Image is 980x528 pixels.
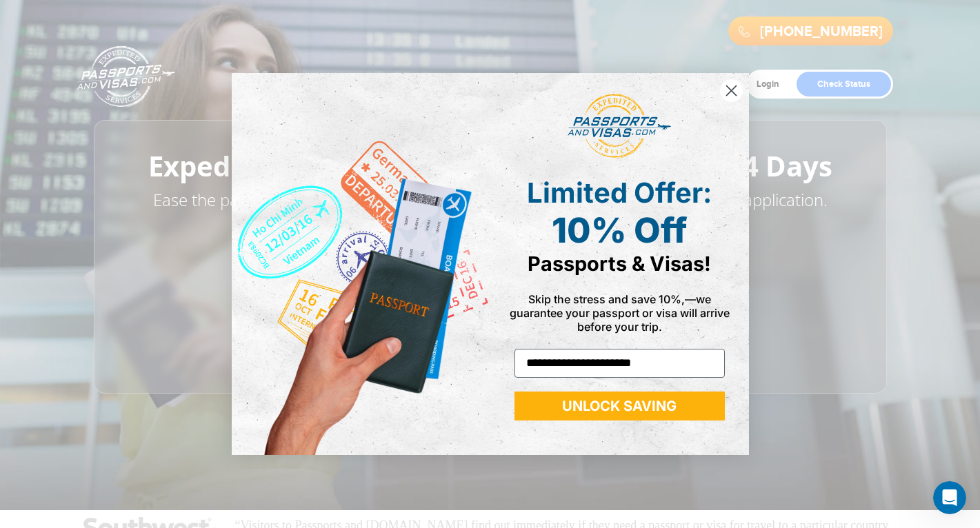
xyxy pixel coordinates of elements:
button: Close dialog [719,79,743,103]
span: Limited Offer: [527,176,712,210]
span: Skip the stress and save 10%,—we guarantee your passport or visa will arrive before your trip. [510,292,730,334]
span: Passports & Visas! [528,252,711,276]
iframe: Intercom live chat [933,481,966,514]
img: passports and visas [568,94,671,159]
span: 10% Off [552,210,687,251]
button: UNLOCK SAVING [514,392,725,420]
img: de9cda0d-0715-46ca-9a25-073762a91ba7.png [232,73,490,454]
